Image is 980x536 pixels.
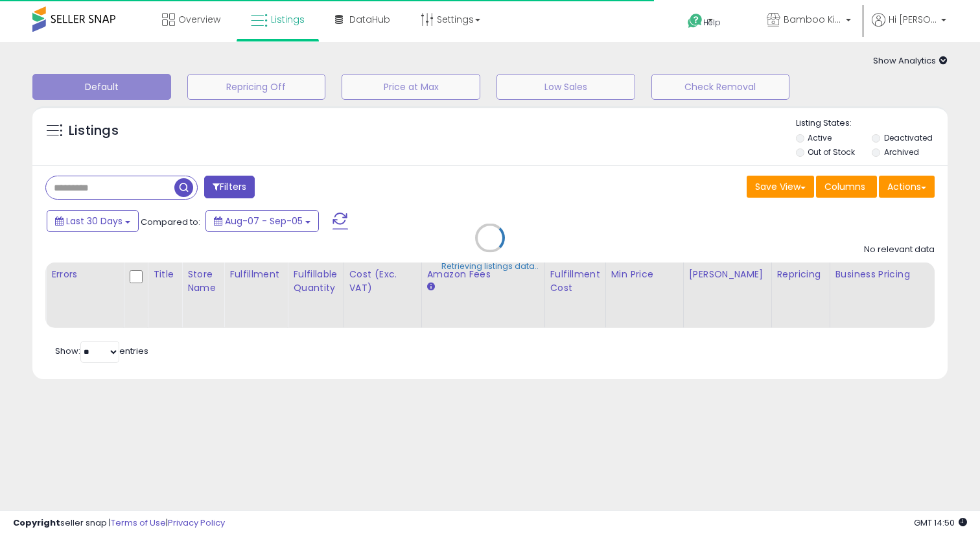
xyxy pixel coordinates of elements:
button: Check Removal [651,74,790,100]
button: Default [32,74,171,100]
button: Repricing Off [187,74,326,100]
span: Hi [PERSON_NAME] [889,13,937,26]
a: Hi [PERSON_NAME] [872,13,946,42]
span: Overview [178,13,220,26]
div: Retrieving listings data.. [441,261,539,272]
span: Show Analytics [873,54,948,67]
a: Privacy Policy [168,517,225,529]
a: Help [677,3,746,42]
span: DataHub [349,13,390,26]
button: Price at Max [342,74,480,100]
i: Get Help [687,13,703,29]
span: 2025-10-6 14:50 GMT [914,517,967,529]
a: Terms of Use [111,517,166,529]
button: Low Sales [496,74,635,100]
span: Listings [271,13,305,26]
div: seller snap | | [13,517,225,530]
span: Help [703,17,721,28]
span: Bamboo Kiss [784,13,842,26]
strong: Copyright [13,517,60,529]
